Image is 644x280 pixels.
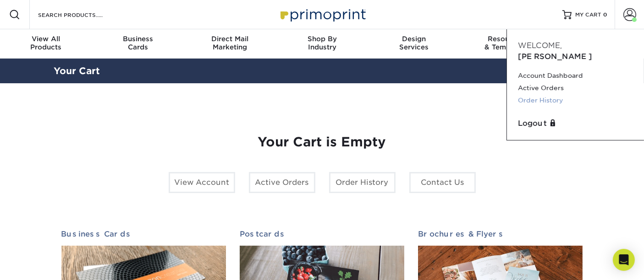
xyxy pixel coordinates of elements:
img: Primoprint [276,5,368,24]
span: Resources [460,35,552,43]
div: Industry [276,35,368,51]
a: DesignServices [368,29,460,59]
h1: Your Cart is Empty [61,135,583,150]
a: Active Orders [518,82,633,94]
h2: Business Cards [61,230,226,238]
a: Resources& Templates [460,29,552,59]
span: Business [92,35,184,43]
div: Cards [92,35,184,51]
a: BusinessCards [92,29,184,59]
div: Open Intercom Messenger [613,249,635,271]
a: Active Orders [249,172,315,193]
span: MY CART [575,11,601,19]
div: Services [368,35,460,51]
div: & Templates [460,35,552,51]
a: View Account [169,172,235,193]
a: Contact Us [409,172,476,193]
a: Your Cart [54,65,100,76]
a: Order History [518,94,633,107]
span: Welcome, [518,41,562,50]
a: Account Dashboard [518,70,633,82]
a: Logout [518,118,633,129]
span: 0 [603,11,607,18]
a: Order History [329,172,396,193]
div: Marketing [184,35,276,51]
span: Shop By [276,35,368,43]
span: Design [368,35,460,43]
span: Direct Mail [184,35,276,43]
h2: Postcards [240,230,404,238]
h2: Brochures & Flyers [418,230,583,238]
span: [PERSON_NAME] [518,52,592,61]
input: SEARCH PRODUCTS..... [37,9,127,20]
a: Direct MailMarketing [184,29,276,59]
a: Shop ByIndustry [276,29,368,59]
